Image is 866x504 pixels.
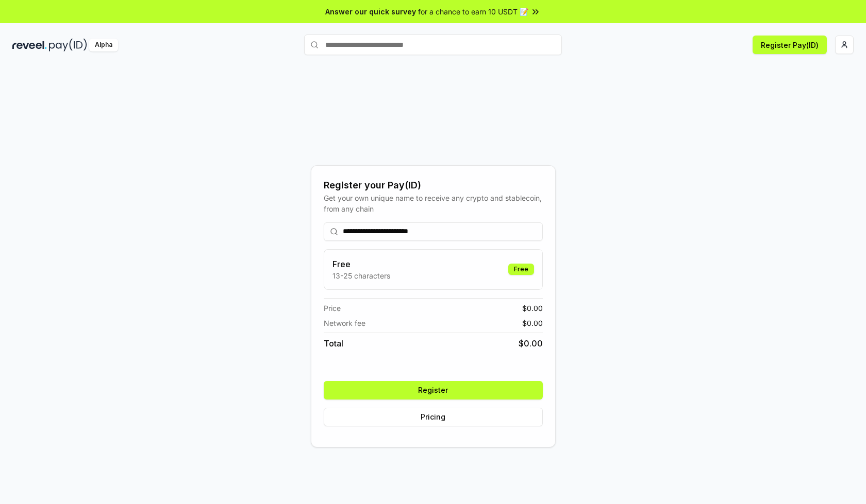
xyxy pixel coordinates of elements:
div: Alpha [89,39,118,51]
p: 13-25 characters [332,270,390,281]
span: Total [324,337,343,350]
div: Register your Pay(ID) [324,178,543,193]
h3: Free [332,258,390,270]
button: Register Pay(ID) [753,36,827,54]
button: Register [324,381,543,399]
span: $ 0.00 [522,303,543,314]
span: for a chance to earn 10 USDT 📝 [418,6,528,17]
button: Pricing [324,408,543,426]
img: pay_id [49,39,87,51]
span: Price [324,303,341,314]
div: Get your own unique name to receive any crypto and stablecoin, from any chain [324,193,543,214]
span: $ 0.00 [522,318,543,328]
span: Answer our quick survey [325,6,416,17]
span: Network fee [324,318,365,328]
span: $ 0.00 [519,337,543,350]
img: reveel_dark [12,39,47,51]
div: Free [508,264,534,275]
